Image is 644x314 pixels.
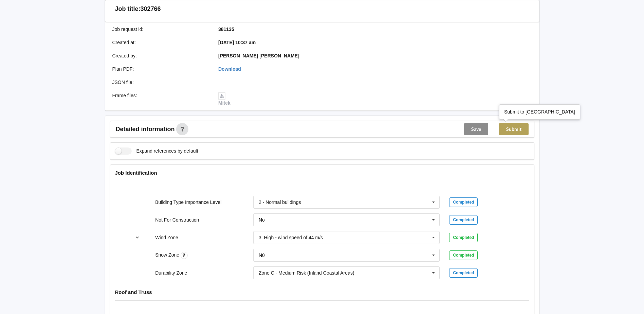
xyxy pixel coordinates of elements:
[108,66,214,72] div: Plan PDF :
[155,199,221,205] label: Building Type Importance Level
[155,235,178,240] label: Wind Zone
[131,231,144,244] button: reference-toggle
[155,270,187,276] label: Durability Zone
[449,197,478,207] div: Completed
[155,217,199,223] label: Not For Construction
[116,126,175,132] span: Detailed information
[218,53,299,58] b: [PERSON_NAME] [PERSON_NAME]
[115,147,198,155] label: Expand references by default
[218,27,234,32] b: 381135
[259,200,301,205] div: 2 - Normal buildings
[108,52,214,59] div: Created by :
[108,79,214,86] div: JSON file :
[449,250,478,260] div: Completed
[259,253,265,258] div: N0
[499,123,529,135] button: Submit
[108,39,214,46] div: Created at :
[115,170,529,176] h4: Job Identification
[218,40,256,45] b: [DATE] 10:37 am
[108,92,214,106] div: Frame files :
[449,215,478,225] div: Completed
[259,271,354,275] div: Zone C - Medium Risk (Inland Coastal Areas)
[115,5,141,13] h3: Job title:
[155,252,181,258] label: Snow Zone
[449,233,478,242] div: Completed
[141,5,161,13] h3: 302766
[259,217,265,222] div: No
[115,289,529,295] h4: Roof and Truss
[449,268,478,278] div: Completed
[504,108,575,115] div: Submit to [GEOGRAPHIC_DATA]
[218,66,241,72] a: Download
[108,26,214,33] div: Job request id :
[259,235,323,240] div: 3. High - wind speed of 44 m/s
[218,93,231,106] a: Mitek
